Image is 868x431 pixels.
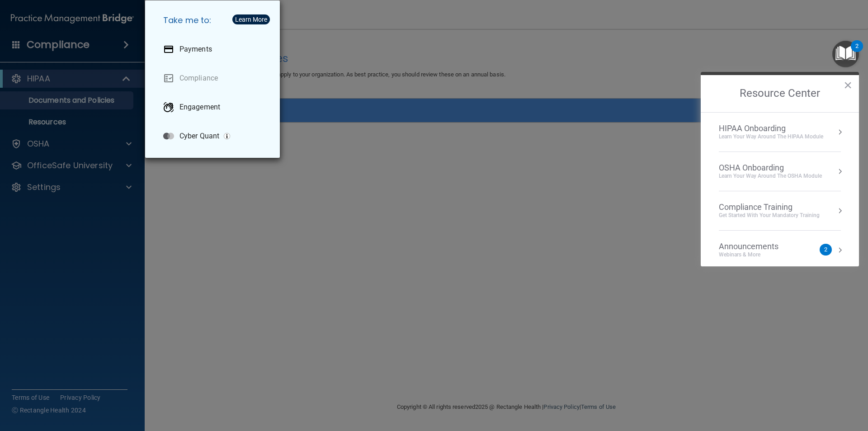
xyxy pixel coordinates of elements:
[156,66,273,91] a: Compliance
[719,133,823,141] div: Learn Your Way around the HIPAA module
[701,75,859,112] h2: Resource Center
[832,41,859,67] button: Open Resource Center, 2 new notifications
[701,72,859,266] div: Resource Center
[855,46,859,58] div: 2
[179,103,220,112] p: Engagement
[156,37,273,62] a: Payments
[719,202,820,212] div: Compliance Training
[719,212,820,219] div: Get Started with your mandatory training
[719,172,822,180] div: Learn your way around the OSHA module
[232,14,270,24] button: Learn More
[179,132,219,141] p: Cyber Quant
[719,123,823,133] div: HIPAA Onboarding
[235,16,267,23] div: Learn More
[844,78,852,92] button: Close
[156,123,273,149] a: Cyber Quant
[719,251,797,259] div: Webinars & More
[712,367,857,403] iframe: Drift Widget Chat Controller
[719,163,822,173] div: OSHA Onboarding
[719,242,797,251] div: Announcements
[156,8,273,33] h5: Take me to:
[179,45,212,54] p: Payments
[156,95,273,120] a: Engagement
